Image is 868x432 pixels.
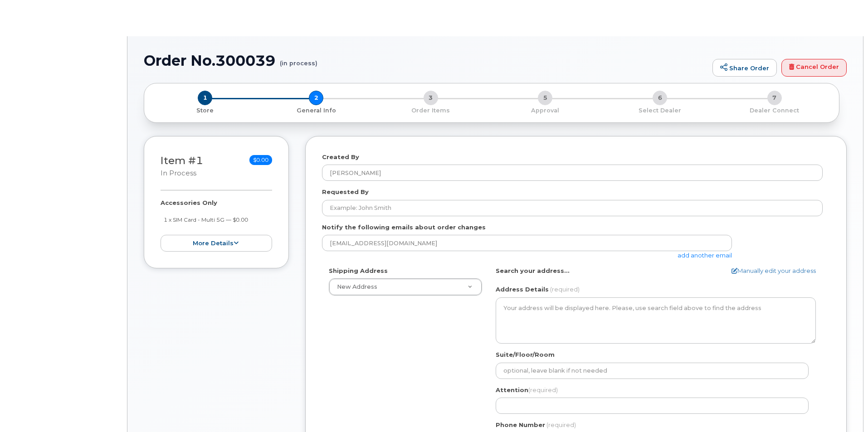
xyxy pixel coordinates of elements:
[161,235,272,252] button: more details
[329,279,482,295] a: New Address
[678,252,732,259] a: add another email
[322,188,369,196] label: Requested By
[161,199,217,206] strong: Accessories Only
[496,421,545,429] label: Phone Number
[322,200,823,216] input: Example: John Smith
[249,155,272,165] span: $0.00
[496,386,558,394] label: Attention
[496,350,555,359] label: Suite/Floor/Room
[322,235,732,251] input: Example: john@appleseed.com
[322,223,486,232] label: Notify the following emails about order changes
[151,105,259,115] a: 1 Store
[546,421,576,428] span: (required)
[161,155,203,178] h3: Item #1
[144,53,708,68] h1: Order No.300039
[198,91,212,105] span: 1
[496,285,549,294] label: Address Details
[322,153,359,161] label: Created By
[164,216,248,223] small: 1 x SIM Card - Multi 5G — $0.00
[496,363,809,379] input: optional, leave blank if not needed
[712,59,777,77] a: Share Order
[329,267,388,275] label: Shipping Address
[337,283,377,290] span: New Address
[280,53,317,67] small: (in process)
[161,169,196,177] small: in process
[528,386,558,393] span: (required)
[781,59,847,77] a: Cancel Order
[496,267,570,275] label: Search your address...
[550,286,580,293] span: (required)
[731,267,816,275] a: Manually edit your address
[155,107,255,115] p: Store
